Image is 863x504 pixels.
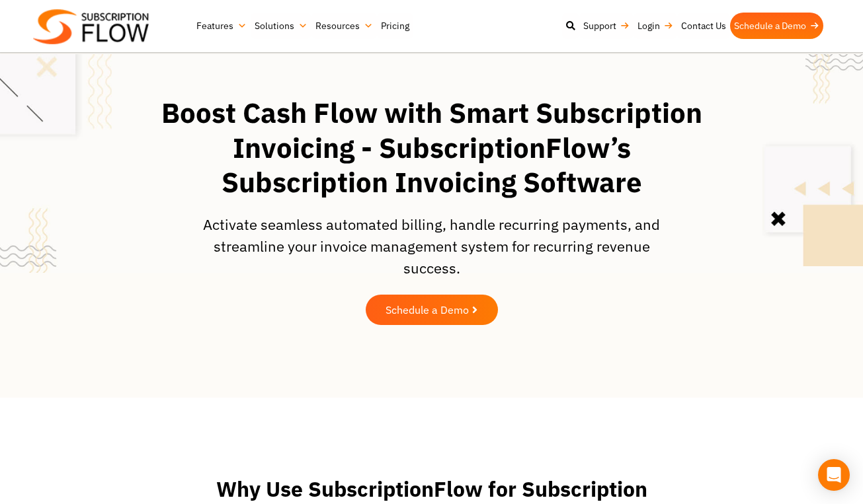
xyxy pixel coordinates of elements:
[251,13,311,39] a: Solutions
[33,9,149,44] img: Subscriptionflow
[157,96,706,200] h1: Boost Cash Flow with Smart Subscription Invoicing - SubscriptionFlow’s Subscription Invoicing Sof...
[634,13,677,39] a: Login
[192,13,251,39] a: Features
[579,13,634,39] a: Support
[190,213,673,279] p: Activate seamless automated billing, handle recurring payments, and streamline your invoice manag...
[818,459,850,491] div: Open Intercom Messenger
[366,295,498,325] a: Schedule a Demo
[730,13,823,39] a: Schedule a Demo
[377,13,413,39] a: Pricing
[677,13,730,39] a: Contact Us
[311,13,377,39] a: Resources
[386,305,469,315] span: Schedule a Demo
